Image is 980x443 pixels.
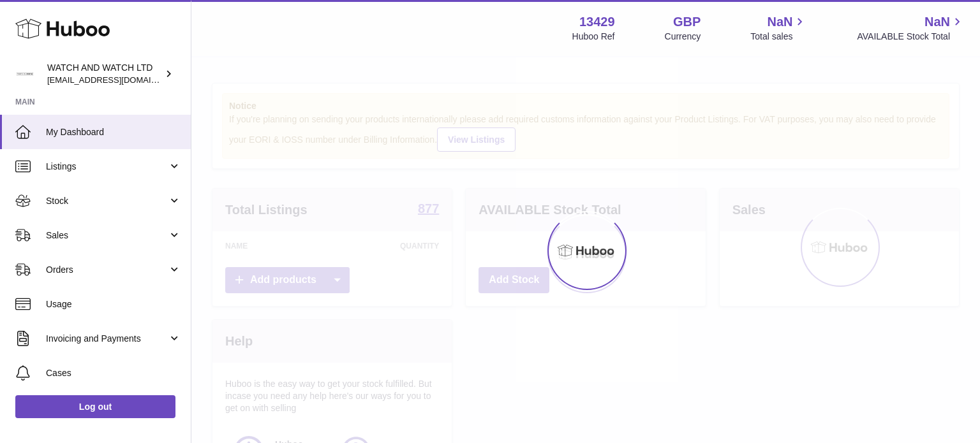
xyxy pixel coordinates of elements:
strong: GBP [673,13,701,31]
span: Usage [46,298,181,310]
a: NaN AVAILABLE Stock Total [857,13,965,43]
span: Total sales [750,31,807,43]
span: Stock [46,195,168,207]
strong: 13429 [579,13,615,31]
a: Log out [15,395,175,418]
span: Orders [46,264,168,276]
img: internalAdmin-13429@internal.huboo.com [15,64,34,84]
div: WATCH AND WATCH LTD [47,62,162,86]
span: Sales [46,229,168,242]
span: NaN [924,13,950,31]
a: NaN Total sales [750,13,807,43]
span: Invoicing and Payments [46,333,168,345]
span: Listings [46,161,168,173]
div: Huboo Ref [572,31,615,43]
div: Currency [665,31,701,43]
span: Cases [46,367,181,379]
span: [EMAIL_ADDRESS][DOMAIN_NAME] [47,75,188,85]
span: AVAILABLE Stock Total [857,31,965,43]
span: NaN [767,13,792,31]
span: My Dashboard [46,126,181,138]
